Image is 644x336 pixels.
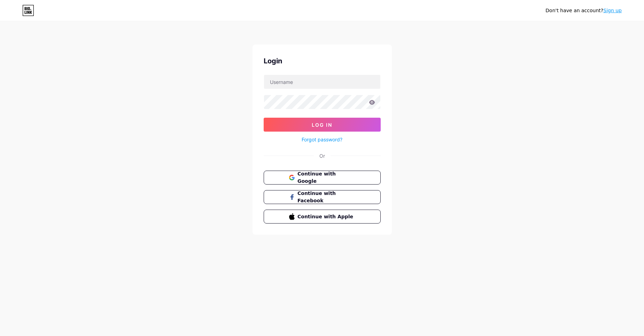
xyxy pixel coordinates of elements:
[603,8,622,13] a: Sign up
[264,210,381,224] button: Continue with Apple
[297,213,355,220] span: Continue with Apple
[264,75,380,89] input: Username
[264,171,381,185] button: Continue with Google
[319,152,325,159] div: Or
[302,136,342,143] a: Forgot password?
[297,190,355,204] span: Continue with Facebook
[297,170,355,185] span: Continue with Google
[264,56,381,66] div: Login
[545,7,622,14] div: Don't have an account?
[264,190,381,204] button: Continue with Facebook
[312,122,332,128] span: Log In
[264,118,381,132] button: Log In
